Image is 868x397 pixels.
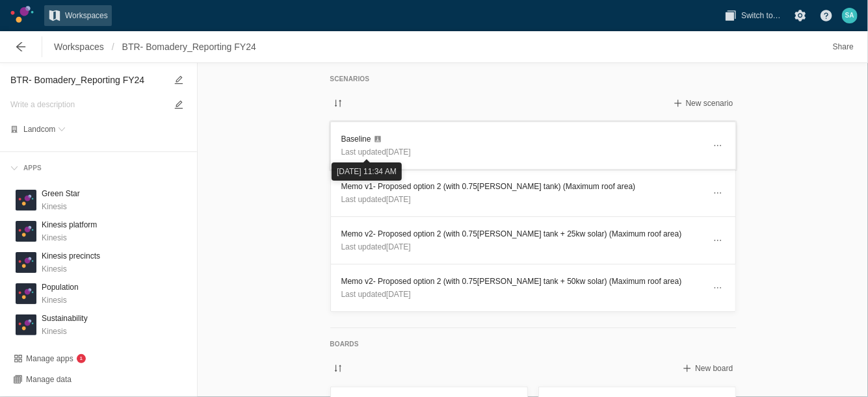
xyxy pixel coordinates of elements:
[5,157,192,179] div: Apps
[330,216,736,264] a: Memo v2- Proposed option 2 (with 0.75[PERSON_NAME] tank + 25kw solar) (Maximum roof area)Last upd...
[42,294,79,307] p: Kinesis
[42,325,88,338] p: Kinesis
[10,216,187,247] div: KKinesis logoKinesis platformKinesis
[341,290,411,299] span: Last updated [DATE]
[341,227,704,240] h3: Memo v2- Proposed option 2 (with 0.75[PERSON_NAME] tank + 25kw solar) (Maximum roof area)
[10,351,89,366] button: Manage apps1
[330,339,736,350] h5: Boards
[16,252,36,273] div: K
[26,374,72,385] span: Manage data
[332,162,402,181] div: [DATE] 11:34 AM
[42,218,97,231] h3: Kinesis platform
[330,264,736,312] a: Memo v2- Proposed option 2 (with 0.75[PERSON_NAME] tank + 50kw solar) (Maximum roof area)Last upd...
[54,40,104,53] span: Workspaces
[10,185,187,216] div: KKinesis logoGreen StarKinesis
[16,190,36,211] div: K
[670,96,736,111] button: New scenario
[330,73,736,85] h5: Scenarios
[42,281,79,294] h3: Population
[341,180,704,193] h3: Memo v1- Proposed option 2 (with 0.75[PERSON_NAME] tank) (Maximum roof area)
[26,353,75,364] div: Manage apps
[108,36,118,57] span: /
[341,133,704,146] h3: Baseline
[341,242,411,251] span: Last updated [DATE]
[18,162,42,174] div: Apps
[679,361,735,376] button: New board
[842,8,858,23] div: SA
[42,231,97,244] p: Kinesis
[16,221,36,242] div: K
[50,36,108,57] a: Workspaces
[10,278,187,309] div: KKinesis logoPopulationKinesis
[16,283,36,304] div: K
[42,250,100,263] h3: Kinesis precincts
[10,309,187,340] div: KKinesis logoSustainabilityKinesis
[10,247,187,278] div: KKinesis logoKinesis precinctsKinesis
[10,372,74,387] button: Manage data
[341,195,411,204] span: Last updated [DATE]
[686,98,733,109] span: New scenario
[341,147,411,157] span: Last updated [DATE]
[833,40,854,53] span: Share
[42,187,80,200] h3: Green Star
[50,36,260,57] nav: Breadcrumb
[44,5,112,26] a: Workspaces
[42,200,80,213] p: Kinesis
[341,275,704,288] h3: Memo v2- Proposed option 2 (with 0.75[PERSON_NAME] tank + 50kw solar) (Maximum roof area)
[118,36,260,57] a: BTR- Bomadery_Reporting FY24
[76,353,86,364] div: 1
[65,9,108,22] span: Workspaces
[829,36,858,57] button: Share
[720,5,785,26] button: Switch to…
[10,72,166,88] textarea: BTR- Bomadery_Reporting FY24
[42,312,88,325] h3: Sustainability
[741,9,781,22] span: Switch to…
[16,314,36,335] div: K
[330,122,736,170] a: BaselineLast updated[DATE]
[23,125,55,133] span: Landcom
[23,123,66,136] button: Landcom
[695,363,733,374] span: New board
[42,263,100,275] p: Kinesis
[122,40,256,53] span: BTR- Bomadery_Reporting FY24
[330,169,736,217] a: Memo v1- Proposed option 2 (with 0.75[PERSON_NAME] tank) (Maximum roof area)Last updated[DATE]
